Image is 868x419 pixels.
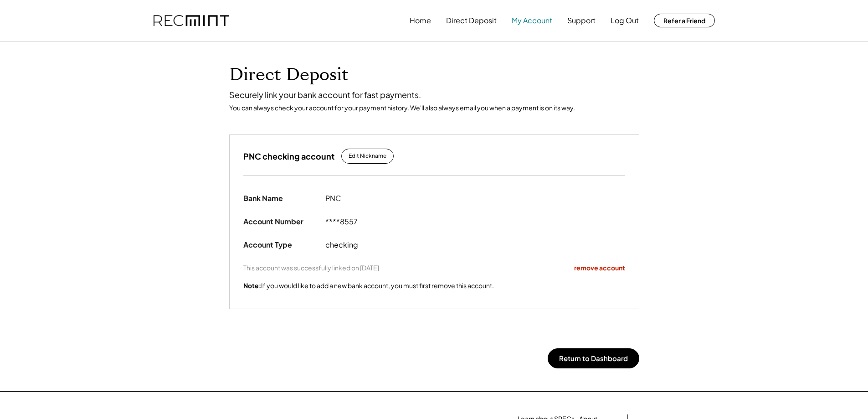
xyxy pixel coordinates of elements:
button: Support [567,11,596,30]
div: You can always check your account for your payment history. We'll also always email you when a pa... [229,103,639,112]
h3: PNC checking account [243,151,334,161]
div: checking [325,240,435,250]
div: If you would like to add a new bank account, you must first remove this account. [243,281,494,290]
div: remove account [574,264,625,273]
strong: Note: [243,281,261,290]
div: Securely link your bank account for fast payments. [229,89,639,100]
button: Direct Deposit [446,11,497,30]
div: Account Number [243,217,325,227]
button: Return to Dashboard [548,348,639,368]
button: Refer a Friend [654,14,715,27]
div: Bank Name [243,194,325,203]
button: Home [410,11,431,30]
button: My Account [512,11,552,30]
h1: Direct Deposit [229,64,639,86]
div: Account Type [243,240,325,250]
img: recmint-logotype%403x.png [154,15,229,26]
div: Edit Nickname [349,152,386,160]
button: Log Out [611,11,639,30]
div: This account was successfully linked on [DATE] [243,264,379,272]
div: PNC [325,194,435,203]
